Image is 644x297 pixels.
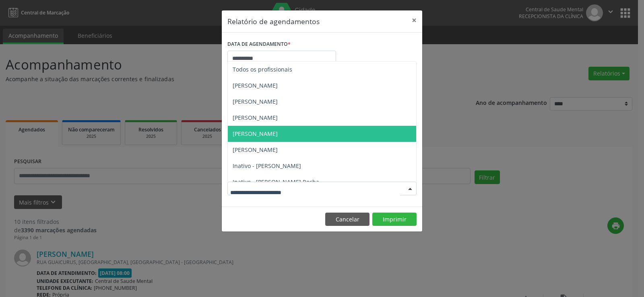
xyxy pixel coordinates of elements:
[406,10,422,30] button: Close
[233,146,278,154] span: [PERSON_NAME]
[233,98,278,105] span: [PERSON_NAME]
[372,213,417,226] button: Imprimir
[233,162,301,170] span: Inativo - [PERSON_NAME]
[233,130,278,137] span: [PERSON_NAME]
[233,178,319,186] span: Inativo - [PERSON_NAME] Rocha
[233,66,292,73] span: Todos os profissionais
[325,213,369,226] button: Cancelar
[233,82,278,89] span: [PERSON_NAME]
[227,16,320,27] h5: Relatório de agendamentos
[227,38,291,51] label: DATA DE AGENDAMENTO
[233,114,278,121] span: [PERSON_NAME]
